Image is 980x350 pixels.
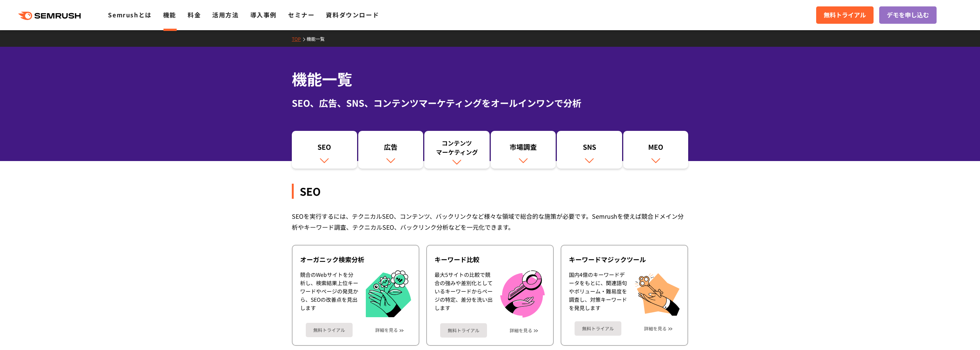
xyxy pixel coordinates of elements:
div: MEO [627,142,685,155]
div: SEO、広告、SNS、コンテンツマーケティングをオールインワンで分析 [292,96,688,110]
span: 無料トライアル [824,10,866,20]
a: デモを申し込む [879,6,937,24]
div: キーワードマジックツール [569,255,680,264]
div: 広告 [362,142,420,155]
a: 導入事例 [250,10,277,19]
img: キーワードマジックツール [635,270,680,316]
div: 市場調査 [495,142,552,155]
a: Semrushとは [108,10,151,19]
div: SEO [296,142,353,155]
a: セミナー [288,10,314,19]
div: 最大5サイトの比較で競合の強みや差別化としているキーワードからページの特定、差分を洗い出します [435,270,493,318]
img: オーガニック検索分析 [366,270,411,318]
a: コンテンツマーケティング [424,131,490,169]
a: 料金 [188,10,201,19]
a: 詳細を見る [644,326,667,331]
a: SEO [292,131,357,169]
div: コンテンツ マーケティング [428,138,486,157]
div: SEO [292,184,688,199]
a: 無料トライアル [440,323,487,338]
a: 資料ダウンロード [326,10,379,19]
div: オーガニック検索分析 [300,255,411,264]
div: SNS [561,142,618,155]
div: 競合のWebサイトを分析し、検索結果上位キーワードやページの発見から、SEOの改善点を見出します [300,270,358,318]
div: キーワード比較 [435,255,545,264]
h1: 機能一覧 [292,68,688,90]
div: 国内4億のキーワードデータをもとに、関連語句やボリューム・難易度を調査し、対策キーワードを発見します [569,270,627,316]
a: 無料トライアル [816,6,874,24]
a: 詳細を見る [510,328,532,333]
a: 無料トライアル [306,323,353,337]
a: 広告 [358,131,424,169]
span: デモを申し込む [887,10,929,20]
a: 活用方法 [212,10,239,19]
div: SEOを実行するには、テクニカルSEO、コンテンツ、バックリンクなど様々な領域で総合的な施策が必要です。Semrushを使えば競合ドメイン分析やキーワード調査、テクニカルSEO、バックリンク分析... [292,211,688,233]
a: 無料トライアル [575,321,621,336]
a: MEO [623,131,689,169]
a: 市場調査 [491,131,556,169]
a: 機能 [163,10,176,19]
a: 機能一覧 [307,35,330,42]
img: キーワード比較 [500,270,545,318]
a: SNS [557,131,622,169]
a: 詳細を見る [375,327,398,333]
a: TOP [292,35,307,42]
